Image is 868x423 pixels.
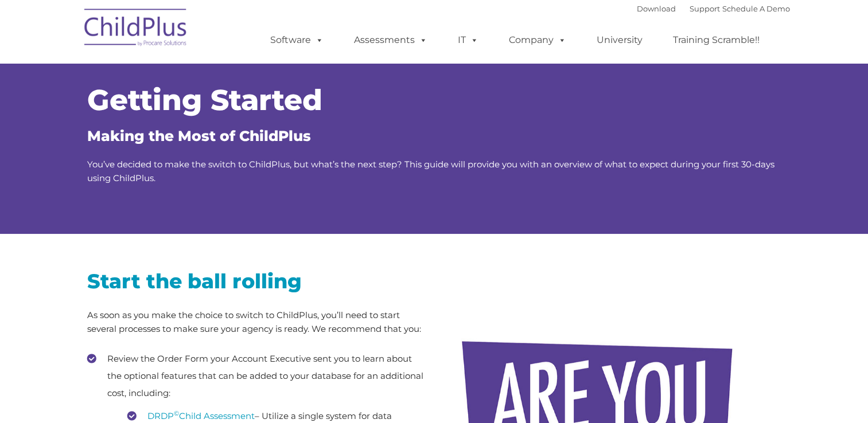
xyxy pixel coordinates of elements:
[87,268,426,294] h2: Start the ball rolling
[637,4,790,13] font: |
[147,410,255,421] a: DRDP©Child Assessment
[174,409,179,417] sup: ©
[722,4,790,13] a: Schedule A Demo
[497,29,578,52] a: Company
[87,127,311,144] span: Making the Most of ChildPlus
[661,29,771,52] a: Training Scramble!!
[446,29,490,52] a: IT
[690,4,720,13] a: Support
[342,29,439,52] a: Assessments
[259,29,335,52] a: Software
[79,1,193,58] img: ChildPlus by Procare Solutions
[585,29,654,52] a: University
[87,159,774,183] span: You’ve decided to make the switch to ChildPlus, but what’s the next step? This guide will provide...
[87,308,426,336] p: As soon as you make the choice to switch to ChildPlus, you’ll need to start several processes to ...
[87,83,322,117] span: Getting Started
[637,4,676,13] a: Download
